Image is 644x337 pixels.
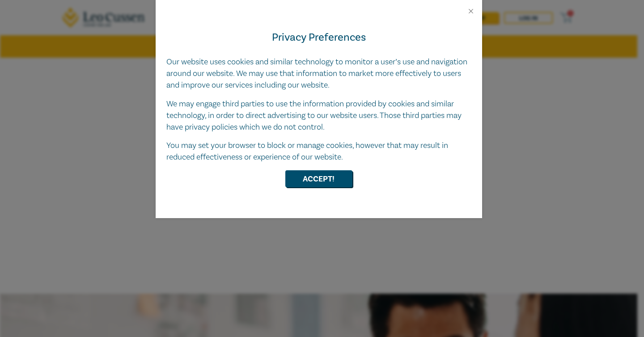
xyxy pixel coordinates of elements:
[166,56,471,91] p: Our website uses cookies and similar technology to monitor a user’s use and navigation around our...
[285,170,352,187] button: Accept!
[467,7,475,15] button: Close
[166,140,471,163] p: You may set your browser to block or manage cookies, however that may result in reduced effective...
[166,98,471,133] p: We may engage third parties to use the information provided by cookies and similar technology, in...
[166,29,471,46] h4: Privacy Preferences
